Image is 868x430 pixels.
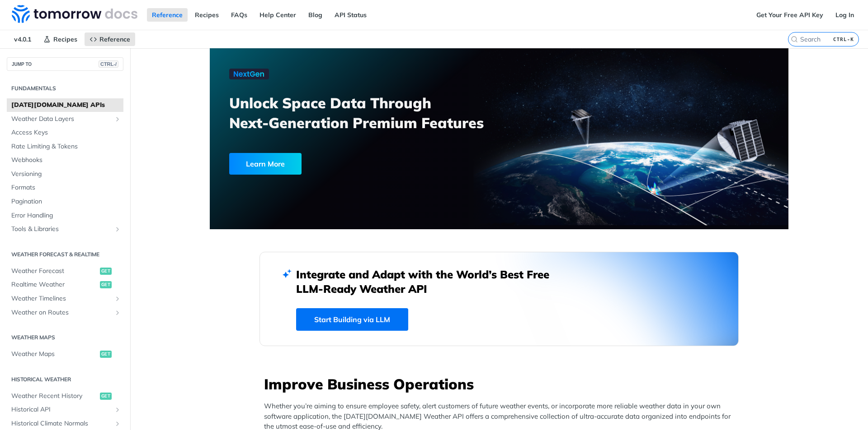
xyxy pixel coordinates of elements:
a: Weather Mapsget [7,347,123,361]
div: Learn More [229,153,302,175]
a: Weather Recent Historyget [7,389,123,403]
a: Weather Forecastget [7,264,123,278]
a: Formats [7,181,123,194]
span: Formats [11,183,121,192]
a: Historical APIShow subpages for Historical API [7,403,123,416]
span: Webhooks [11,156,121,165]
img: NextGen [229,69,269,79]
a: Start Building via LLM [296,308,408,331]
h2: Integrate and Adapt with the World’s Best Free LLM-Ready Weather API [296,267,563,296]
a: Reference [147,8,188,22]
a: [DATE][DOMAIN_NAME] APIs [7,98,123,112]
span: Tools & Libraries [11,225,112,234]
span: Versioning [11,170,121,179]
a: API Status [330,8,372,22]
span: get [100,281,112,288]
a: Tools & LibrariesShow subpages for Tools & Libraries [7,222,123,236]
span: Historical Climate Normals [11,419,112,428]
span: Pagination [11,197,121,206]
span: Weather Timelines [11,294,112,303]
a: Access Keys [7,126,123,139]
img: Tomorrow.io Weather API Docs [12,5,137,23]
span: Rate Limiting & Tokens [11,142,121,151]
button: Show subpages for Weather on Routes [114,309,121,316]
span: get [100,268,112,275]
a: Pagination [7,195,123,208]
span: Weather Data Layers [11,115,112,124]
span: Reference [99,35,130,43]
a: Recipes [38,32,82,46]
h2: Weather Forecast & realtime [7,250,123,259]
span: CTRL-/ [99,60,118,68]
a: FAQs [226,8,252,22]
span: Realtime Weather [11,280,98,289]
span: Error Handling [11,211,121,220]
span: Weather Forecast [11,267,98,276]
span: Weather Maps [11,350,98,359]
button: Show subpages for Tools & Libraries [114,226,121,233]
a: Weather TimelinesShow subpages for Weather Timelines [7,292,123,305]
a: Recipes [190,8,224,22]
span: Historical API [11,405,112,414]
button: Show subpages for Historical Climate Normals [114,420,121,427]
span: Weather Recent History [11,392,98,401]
a: Weather on RoutesShow subpages for Weather on Routes [7,306,123,319]
button: Show subpages for Historical API [114,406,121,413]
a: Help Center [255,8,301,22]
a: Realtime Weatherget [7,278,123,291]
span: Access Keys [11,128,121,137]
span: get [100,393,112,400]
a: Blog [303,8,327,22]
h2: Weather Maps [7,333,123,342]
a: Learn More [229,153,453,175]
kbd: CTRL-K [831,35,856,44]
a: Weather Data LayersShow subpages for Weather Data Layers [7,112,123,126]
button: Show subpages for Weather Data Layers [114,116,121,123]
a: Webhooks [7,153,123,167]
h3: Unlock Space Data Through Next-Generation Premium Features [229,93,509,133]
a: Reference [85,32,135,46]
h2: Historical Weather [7,375,123,384]
button: JUMP TOCTRL-/ [7,57,123,71]
span: Weather on Routes [11,308,112,317]
h2: Fundamentals [7,84,123,92]
a: Error Handling [7,209,123,222]
a: Rate Limiting & Tokens [7,140,123,153]
button: Show subpages for Weather Timelines [114,295,121,302]
span: Recipes [53,35,77,43]
svg: Search [791,36,798,43]
a: Get Your Free API Key [751,8,828,22]
span: v4.0.1 [9,32,36,46]
span: [DATE][DOMAIN_NAME] APIs [11,101,121,110]
h3: Improve Business Operations [264,374,739,394]
a: Log In [830,8,859,22]
a: Versioning [7,167,123,181]
span: get [100,351,112,358]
